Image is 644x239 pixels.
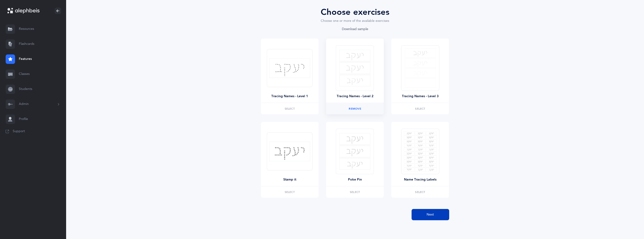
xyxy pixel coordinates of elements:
[404,131,437,172] img: name-tracing-labels.svg
[261,19,449,23] div: Choose one or more of the available exercises
[350,191,360,193] span: Select
[269,142,310,161] img: stamp-it.svg
[404,177,436,182] div: Name Tracing Labels
[285,191,295,193] span: Select
[269,58,310,78] img: tracing-names-level-1.svg
[342,27,368,33] a: Download sample
[336,94,373,99] div: Tracing Names - Level 2
[339,50,370,86] img: tracing-names-level-2.svg
[415,107,425,110] span: Select
[402,94,439,99] div: Tracing Names - Level 3
[261,6,449,19] div: Choose exercises
[285,107,295,110] span: Select
[348,177,362,182] div: Poke Pin
[349,107,361,110] span: Remove
[427,212,434,217] span: Next
[339,133,370,170] img: poke-pin.svg
[405,49,436,88] img: tracing-names-level-3.svg
[415,191,425,193] span: Select
[412,209,449,220] button: Next
[13,129,25,134] span: Support
[283,177,296,182] div: Stamp it
[271,94,308,99] div: Tracing Names - Level 1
